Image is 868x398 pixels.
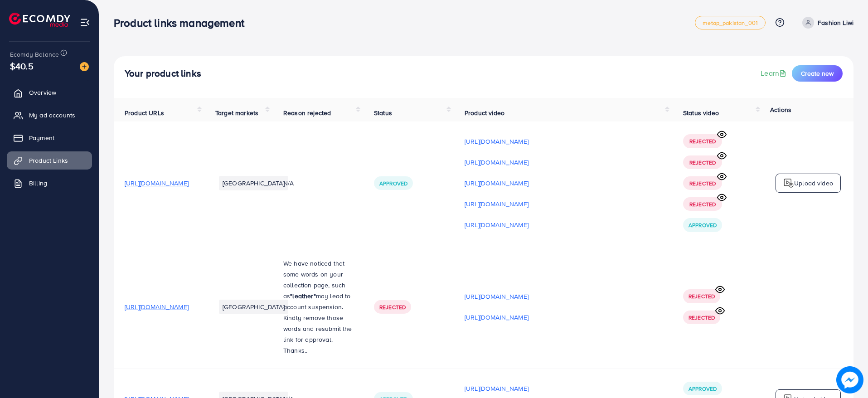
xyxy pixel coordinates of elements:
span: My ad accounts [29,111,75,120]
p: [URL][DOMAIN_NAME] [465,136,529,147]
img: logo [9,13,70,27]
span: Product URLs [125,108,164,117]
span: Rejected [689,137,716,145]
a: Payment [7,129,92,147]
p: [URL][DOMAIN_NAME] [465,178,529,189]
span: metap_pakistan_001 [703,20,758,26]
span: Product video [465,108,504,117]
span: Thanks.. [283,346,307,355]
span: Rejected [689,314,715,321]
button: Create new [792,65,843,82]
span: We have noticed that some words on your collection page, such as [283,259,345,301]
span: Approved [689,385,717,393]
img: logo [783,178,794,189]
a: Learn [761,68,788,78]
span: N/A [283,179,294,188]
span: Billing [29,179,47,188]
p: [URL][DOMAIN_NAME] [465,383,529,394]
h3: Product links management [114,16,252,29]
p: Fashion Liwi [818,17,853,28]
p: [URL][DOMAIN_NAME] [465,199,529,209]
p: [URL][DOMAIN_NAME] [465,312,529,323]
span: Rejected [379,303,406,311]
span: Rejected [689,180,716,187]
img: image [836,366,863,393]
span: Payment [29,133,54,142]
strong: "leather" [290,291,315,301]
span: Rejected [689,292,715,300]
a: Billing [7,174,92,192]
li: [GEOGRAPHIC_DATA] [219,300,288,314]
span: Approved [689,221,717,229]
span: Ecomdy Balance [10,50,59,59]
img: image [80,62,89,71]
span: Reason rejected [283,108,331,117]
span: Rejected [689,200,716,208]
a: Product Links [7,151,92,170]
span: [URL][DOMAIN_NAME] [125,179,189,188]
span: [URL][DOMAIN_NAME] [125,302,189,311]
p: [URL][DOMAIN_NAME] [465,219,529,230]
h4: Your product links [125,68,201,79]
span: Product Links [29,156,68,165]
span: Rejected [689,159,716,166]
span: Actions [770,105,791,114]
span: Create new [801,69,834,78]
span: Status [374,108,392,117]
p: Upload video [794,178,833,189]
span: Status video [683,108,719,117]
li: [GEOGRAPHIC_DATA] [219,176,288,190]
a: Overview [7,83,92,102]
a: My ad accounts [7,106,92,124]
a: Fashion Liwi [799,17,853,29]
span: may lead to account suspension. Kindly remove those words and resubmit the link for approval. [283,291,352,344]
p: [URL][DOMAIN_NAME] [465,291,529,302]
a: metap_pakistan_001 [695,16,766,29]
span: Target markets [215,108,258,117]
span: Overview [29,88,56,97]
img: menu [80,17,90,28]
p: [URL][DOMAIN_NAME] [465,157,529,168]
span: $40.5 [10,59,34,73]
span: Approved [379,180,407,187]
